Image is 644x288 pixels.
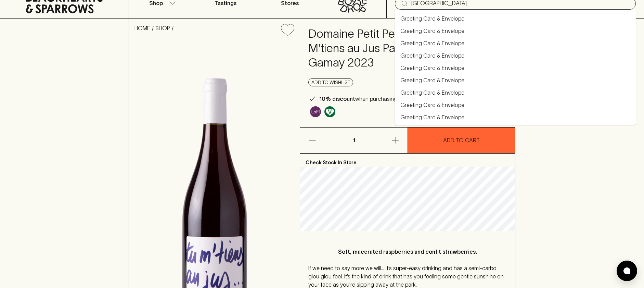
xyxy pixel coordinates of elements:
p: ADD TO CART [443,136,480,144]
p: Check Stock In Store [300,154,515,167]
button: Add to wishlist [278,21,297,39]
p: when purchasing 6 or more bottles [319,95,441,103]
a: Greeting Card & Envelope [400,39,464,47]
a: Greeting Card & Envelope [400,51,464,60]
a: Some may call it natural, others minimum intervention, either way, it’s hands off & maybe even a ... [308,105,323,119]
span: If we need to say more we will… it’s super-easy drinking and has a semi-carbo glou glou feel. It’... [308,265,504,288]
img: Lo-Fi [310,106,321,117]
img: Vegan [324,106,335,117]
a: Greeting Card & Envelope [400,27,464,35]
p: 1 [346,128,362,153]
a: SHOP [155,25,170,31]
a: Greeting Card & Envelope [400,101,464,109]
a: Greeting Card & Envelope [400,64,464,72]
button: Add to wishlist [308,78,353,86]
a: Greeting Card & Envelope [400,88,464,97]
p: Soft, macerated raspberries and confit strawberries. [322,248,493,256]
h4: Domaine Petit Perou Tu M'tiens au Jus Pas Beaujolais Gamay 2023 [308,27,463,70]
a: Greeting Card & Envelope [400,76,464,84]
b: 10% discount [319,96,355,102]
a: HOME [134,25,150,31]
a: Greeting Card & Envelope [400,113,464,121]
button: ADD TO CART [408,128,515,153]
img: bubble-icon [623,267,630,274]
a: Made without the use of any animal products. [323,105,337,119]
a: Greeting Card & Envelope [400,14,464,23]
